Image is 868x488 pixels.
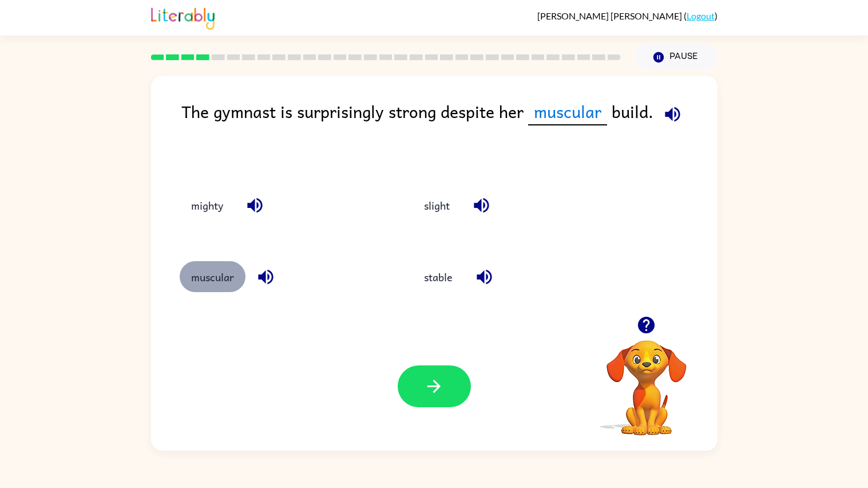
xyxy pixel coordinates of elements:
[413,261,464,292] button: stable
[537,10,718,21] div: ( )
[151,5,215,30] img: Literably
[413,190,461,221] button: slight
[181,99,718,167] div: The gymnast is surprisingly strong despite her build.
[180,261,245,292] button: muscular
[635,44,718,70] button: Pause
[687,10,715,21] a: Logout
[537,10,684,21] span: [PERSON_NAME] [PERSON_NAME]
[180,190,235,221] button: mighty
[528,99,607,125] span: muscular
[589,322,704,437] video: Your browser must support playing .mp4 files to use Literably. Please try using another browser.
